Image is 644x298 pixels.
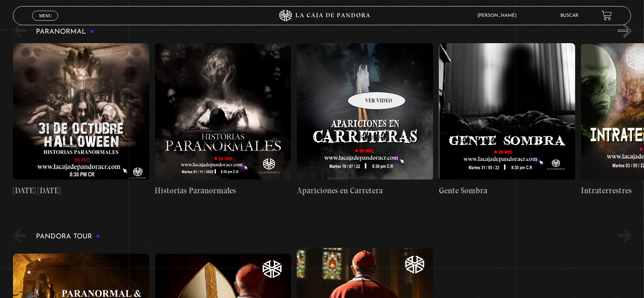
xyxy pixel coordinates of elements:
h3: Pandora Tour [36,233,100,240]
a: Gente Sombra [439,43,575,197]
button: Next [618,229,631,242]
a: Buscar [561,13,579,18]
span: Menu [39,13,52,18]
a: View your shopping cart [602,10,612,21]
button: Previous [13,229,26,242]
button: Next [618,24,631,37]
h4: Apariciones en Carretera [297,185,433,197]
a: Historias Paranormales [155,43,291,197]
h4: [DATE] [DATE] [13,185,149,197]
span: Cerrar [36,19,54,25]
a: Apariciones en Carretera [297,43,433,197]
button: Previous [13,24,26,37]
span: [PERSON_NAME] [474,13,524,18]
h4: Gente Sombra [439,185,575,197]
h4: Historias Paranormales [155,185,291,197]
h3: Paranormal [36,28,94,36]
a: [DATE] [DATE] [13,43,149,197]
